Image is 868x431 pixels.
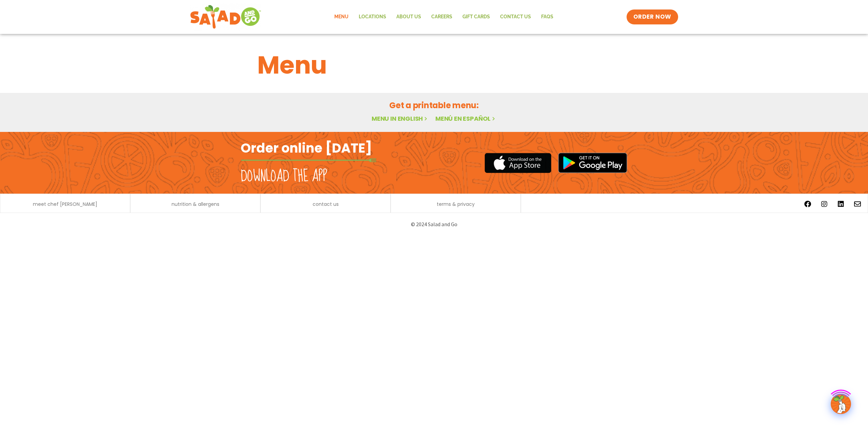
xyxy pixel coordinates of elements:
a: FAQs [536,9,558,25]
a: Menu [329,9,354,25]
a: About Us [391,9,426,25]
a: Locations [354,9,391,25]
a: contact us [313,202,339,207]
a: Careers [426,9,457,25]
img: fork [241,158,376,162]
h2: Order online [DATE] [241,140,372,156]
p: © 2024 Salad and Go [244,220,624,229]
a: Menu in English [372,114,429,123]
h2: Download the app [241,167,327,186]
img: new-SAG-logo-768×292 [190,3,261,31]
h2: Get a printable menu: [257,99,611,111]
img: appstore [485,152,551,174]
a: nutrition & allergens [172,202,219,207]
h1: Menu [257,47,611,83]
span: ORDER NOW [633,13,671,21]
a: terms & privacy [437,202,475,207]
nav: Menu [329,9,558,25]
a: ORDER NOW [627,9,678,24]
a: Menú en español [435,114,496,123]
a: meet chef [PERSON_NAME] [33,202,97,207]
a: GIFT CARDS [457,9,495,25]
img: google_play [558,153,627,173]
a: Contact Us [495,9,536,25]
